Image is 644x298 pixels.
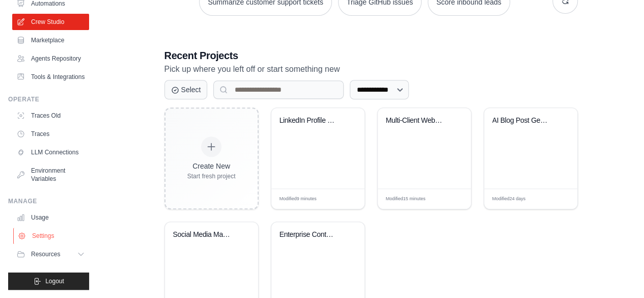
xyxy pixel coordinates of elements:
p: Pick up where you left off or start something new [164,63,578,76]
span: Edit [446,195,455,203]
div: Operate [8,95,89,103]
div: Multi-Client Website Monitoring System [386,116,447,125]
a: Traces Old [12,107,89,124]
span: Modified 9 minutes [279,196,317,203]
div: Manage [8,197,89,205]
a: LLM Connections [12,144,89,160]
button: Resources [12,246,89,262]
div: LinkedIn Profile Scraper [279,116,341,125]
div: Create New [187,161,236,171]
span: Modified 15 minutes [386,196,426,203]
a: Environment Variables [12,162,89,187]
span: Edit [553,195,562,203]
a: Settings [13,228,90,244]
span: Edit [340,195,349,203]
a: Crew Studio [12,14,89,30]
a: Marketplace [12,32,89,48]
button: Logout [8,273,89,290]
button: Select [164,80,208,99]
a: Usage [12,209,89,226]
div: Enterprise Content Creation Engine [279,230,341,239]
h3: Recent Projects [164,48,578,63]
div: AI Blog Post Generator - Conversion-Optimized Content Creation System [492,116,554,125]
iframe: Chat Widget [593,249,644,298]
div: Social Media Management Hub [173,230,235,239]
span: Logout [45,277,64,285]
div: Start fresh project [187,172,236,180]
a: Agents Repository [12,50,89,67]
a: Traces [12,126,89,142]
span: Modified 24 days [492,196,526,203]
a: Tools & Integrations [12,69,89,85]
span: Resources [31,250,60,258]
